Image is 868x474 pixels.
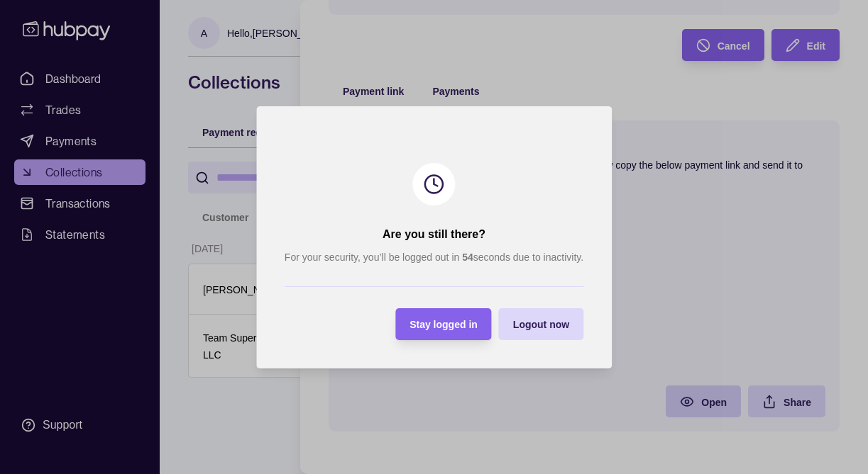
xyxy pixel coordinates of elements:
[285,249,583,265] p: For your security, you’ll be logged out in seconds due to inactivity.
[410,319,478,330] span: Stay logged in
[462,252,473,263] strong: 54
[383,227,485,242] h2: Are you still there?
[499,308,583,340] button: Logout now
[513,319,569,330] span: Logout now
[395,308,492,340] button: Stay logged in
